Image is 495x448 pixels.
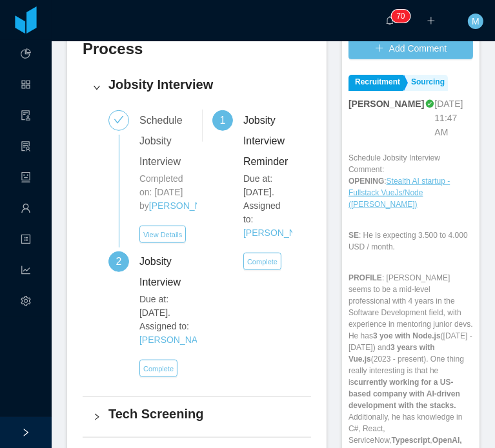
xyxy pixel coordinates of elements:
strong: 3 years with Vue.js [349,343,435,364]
i: icon: plus [427,16,436,25]
a: icon: user [21,196,31,223]
div: icon: rightTech Screening [83,397,311,437]
a: [PERSON_NAME] [149,200,223,211]
span: Assigned to: [139,320,197,347]
i: icon: setting [21,290,31,316]
h4: Tech Screening [108,405,301,423]
div: Jobsity Interview [139,251,197,293]
span: Completed on: [DATE] by [139,173,183,211]
strong: OPENING [349,177,384,186]
button: icon: plusAdd Comment [349,39,473,59]
p: : He is expecting 3.500 to 4.000 USD / month. [349,229,473,253]
a: icon: appstore [21,72,31,99]
span: [DATE] 11:47 AM [434,99,463,137]
i: icon: check [114,115,124,125]
a: Sourcing [405,75,448,91]
p: 0 [401,10,405,23]
a: icon: robot [21,165,31,192]
strong: [PERSON_NAME] [349,99,424,109]
i: icon: right [93,413,101,421]
button: View Details [139,226,186,243]
span: M [472,14,480,29]
a: [PERSON_NAME] [139,335,214,345]
strong: PROFILE [349,273,382,282]
i: icon: line-chart [21,259,31,285]
button: Complete [139,360,177,377]
div: Schedule Jobsity Interview [139,110,197,172]
strong: currently working for a US-based company with AI-driven development with the stacks. [349,378,460,410]
i: icon: bell [385,16,394,25]
a: Recruitment [349,75,403,91]
i: icon: right [93,84,101,92]
a: Complete [243,256,281,266]
span: Due at: [DATE]. [243,172,292,199]
sup: 70 [391,10,410,23]
span: Due at: [DATE]. [139,293,197,320]
a: Stealth AI startup - Fullstack VueJs/Node ([PERSON_NAME]) [349,177,450,209]
a: [PERSON_NAME] [243,228,318,238]
p: 7 [396,10,401,23]
a: icon: pie-chart [21,41,31,68]
a: icon: audit [21,103,31,130]
a: Complete [139,363,177,373]
strong: 3 yoe with Node.js [373,331,441,340]
strong: SE [349,231,359,240]
a: icon: profile [21,227,31,254]
strong: Typescript [392,436,430,445]
i: icon: solution [21,135,31,161]
p: : [349,175,473,210]
button: Complete [243,253,281,270]
h4: Jobsity Interview [108,75,301,93]
span: 1 [220,115,226,126]
a: View Details [139,229,186,239]
span: 2 [116,256,122,267]
div: icon: rightJobsity Interview [83,68,311,108]
div: Jobsity Interview Reminder [243,110,298,172]
span: Assigned to: [243,199,292,240]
